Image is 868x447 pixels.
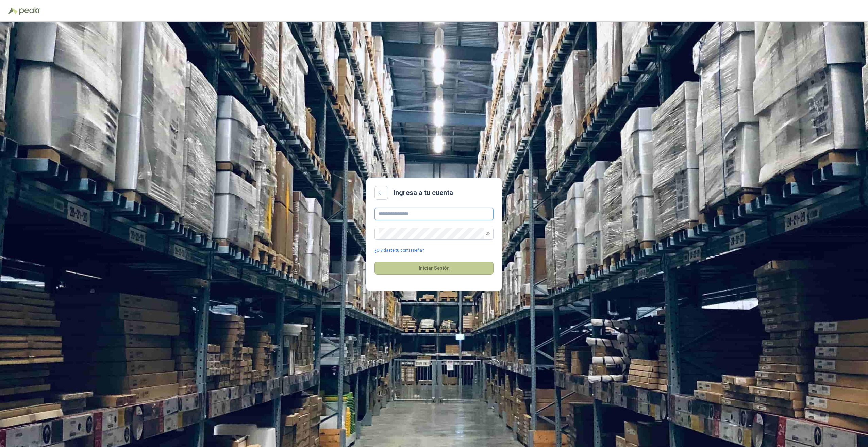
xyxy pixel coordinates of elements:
[486,232,490,236] span: eye-invisible
[8,7,18,14] img: Logo
[374,262,494,275] button: Iniciar Sesión
[19,7,41,15] img: Peakr
[374,247,424,254] a: ¿Olvidaste tu contraseña?
[394,187,453,198] h2: Ingresa a tu cuenta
